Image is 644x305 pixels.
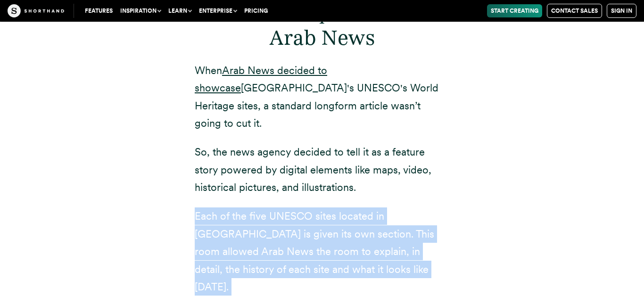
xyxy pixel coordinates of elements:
button: Inspiration [116,4,165,17]
button: Learn [165,4,195,17]
a: Sign in [607,4,636,18]
a: Start Creating [487,4,542,17]
a: Contact Sales [547,4,602,18]
h2: Arab News [195,0,449,50]
a: Features [81,4,116,17]
button: Enterprise [195,4,240,17]
p: When [GEOGRAPHIC_DATA]'s UNESCO's World Heritage sites, a standard longform article wasn’t going ... [195,62,449,132]
p: Each of the five UNESCO sites located in [GEOGRAPHIC_DATA] is given its own section. This room al... [195,207,449,296]
img: The Craft [8,4,64,17]
sub: 1 [319,9,325,27]
p: So, the news agency decided to tell it as a feature story powered by digital elements like maps, ... [195,143,449,196]
a: Pricing [240,4,272,17]
a: Arab News decided to showcase [195,64,327,94]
